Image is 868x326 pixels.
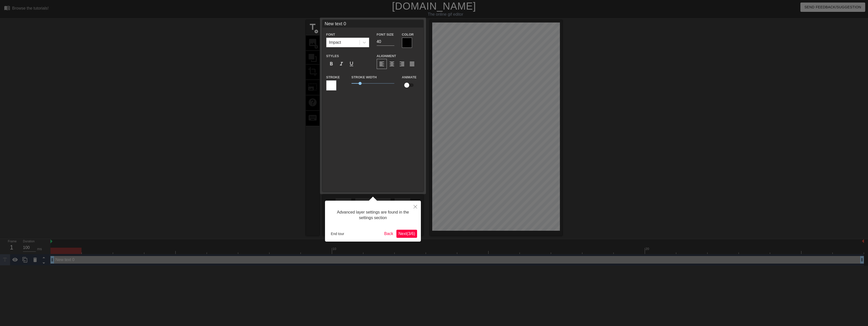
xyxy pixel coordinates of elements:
button: Next [396,230,417,238]
button: Back [382,230,395,238]
button: Close [410,201,421,212]
button: End tour [329,230,346,238]
span: Next ( 3 / 6 ) [398,231,415,236]
div: Advanced layer settings are found in the settings section [329,204,417,226]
